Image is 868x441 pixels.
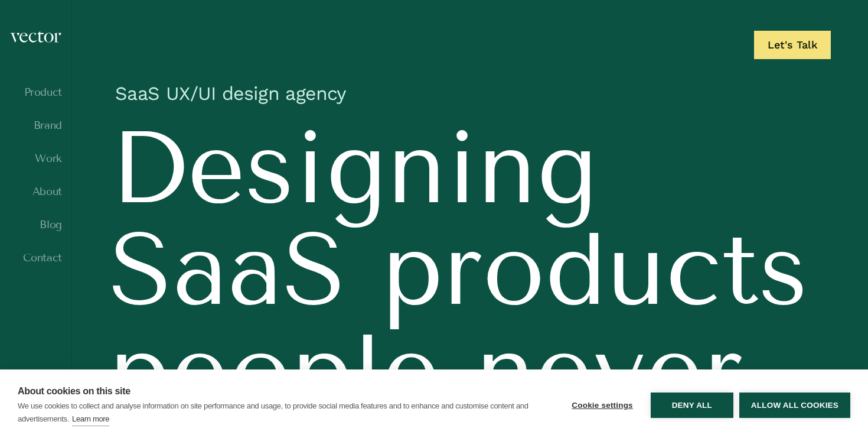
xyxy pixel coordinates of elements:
a: Let's Talk [754,31,831,59]
a: Brand [9,119,62,131]
a: About [9,186,62,197]
span: never [476,320,743,422]
span: products [382,219,808,320]
button: Deny all [651,393,733,418]
button: Allow all cookies [739,393,850,418]
strong: About cookies on this site [18,386,130,396]
a: Learn more [72,413,109,426]
a: Blog [9,219,62,231]
a: Contact [9,252,62,264]
button: Cookie settings [560,393,645,418]
span: SaaS [109,219,347,320]
a: Product [9,86,62,98]
span: Designing [109,117,598,219]
h1: SaaS UX/UI design agency [109,76,831,117]
a: Work [9,153,62,164]
span: people [109,320,440,422]
p: We use cookies to collect and analyse information on site performance and usage, to provide socia... [18,401,528,423]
